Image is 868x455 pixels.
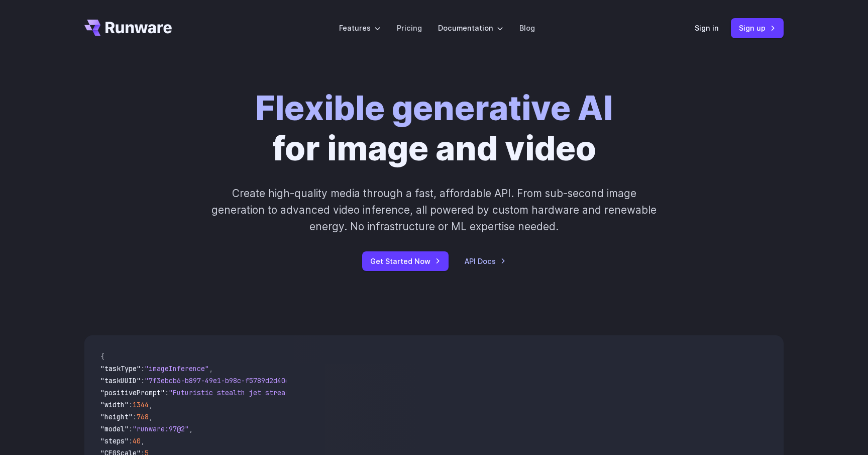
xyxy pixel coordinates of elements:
span: "runware:97@2" [133,424,189,433]
span: "Futuristic stealth jet streaking through a neon-lit cityscape with glowing purple exhaust" [169,388,534,397]
span: "positivePrompt" [100,388,165,397]
span: : [141,376,145,385]
span: 40 [133,436,141,445]
span: "imageInference" [145,364,209,373]
a: Blog [519,22,535,34]
strong: Flexible generative AI [255,88,613,128]
span: "taskType" [100,364,141,373]
a: Sign in [695,22,719,34]
span: "7f3ebcb6-b897-49e1-b98c-f5789d2d40d7" [145,376,297,385]
h1: for image and video [255,88,613,169]
label: Documentation [438,22,503,34]
a: Sign up [731,18,784,38]
span: : [129,436,133,445]
a: API Docs [465,255,506,267]
span: , [149,400,153,409]
label: Features [339,22,381,34]
span: "width" [100,400,129,409]
span: 768 [137,412,149,421]
p: Create high-quality media through a fast, affordable API. From sub-second image generation to adv... [210,185,658,235]
span: : [133,412,137,421]
a: Go to / [84,20,172,36]
span: : [141,364,145,373]
a: Pricing [397,22,422,34]
span: : [129,400,133,409]
span: "height" [100,412,133,421]
span: , [149,412,153,421]
span: , [141,436,145,445]
span: "model" [100,424,129,433]
span: 1344 [133,400,149,409]
span: : [129,424,133,433]
span: "taskUUID" [100,376,141,385]
span: , [189,424,193,433]
span: : [165,388,169,397]
span: "steps" [100,436,129,445]
span: , [209,364,213,373]
span: { [100,352,104,361]
a: Get Started Now [362,251,449,271]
